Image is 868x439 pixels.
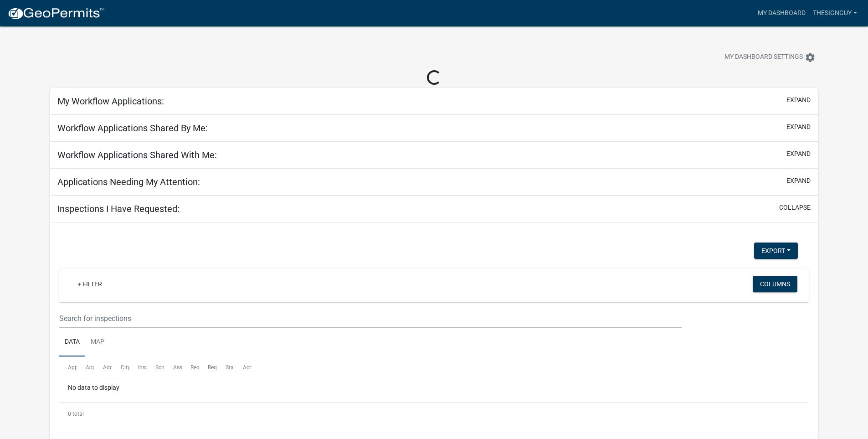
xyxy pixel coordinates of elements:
button: Columns [753,276,797,292]
input: Search for inspections [59,309,681,328]
h5: My Workflow Applications: [57,96,164,107]
h5: Workflow Applications Shared By Me: [57,123,208,134]
h5: Inspections I Have Requested: [57,203,180,214]
h5: Applications Needing My Attention: [57,176,200,187]
span: Actions [243,364,262,371]
button: collapse [779,203,811,212]
span: Inspection Type [138,364,177,371]
span: Status [226,364,241,371]
button: expand [786,122,811,132]
datatable-header-cell: Requestor Phone [199,356,216,378]
a: Thesignguy [809,5,861,22]
span: Address [103,364,123,371]
span: Scheduled Time [155,364,195,371]
a: + Filter [70,276,109,292]
datatable-header-cell: Actions [234,356,252,378]
span: Application [68,364,96,371]
datatable-header-cell: Application [59,356,77,378]
a: Data [59,328,85,357]
div: 0 total [59,403,809,425]
button: expand [786,176,811,186]
a: Map [85,328,110,357]
span: Assigned Inspector [173,364,220,371]
div: No data to display [59,379,809,402]
datatable-header-cell: Status [217,356,234,378]
button: Export [754,243,798,259]
a: My Dashboard [754,5,809,22]
datatable-header-cell: Address [94,356,112,378]
span: Requestor Name [190,364,231,371]
button: expand [786,149,811,159]
h5: Workflow Applications Shared With Me: [57,150,217,160]
button: expand [786,95,811,105]
datatable-header-cell: Scheduled Time [147,356,164,378]
button: My Dashboard Settingssettings [717,48,823,66]
span: My Dashboard Settings [724,52,803,63]
datatable-header-cell: City [112,356,129,378]
datatable-header-cell: Assigned Inspector [164,356,182,378]
datatable-header-cell: Application Type [77,356,94,378]
span: Requestor Phone [208,364,250,371]
datatable-header-cell: Requestor Name [182,356,199,378]
span: Application Type [86,364,127,371]
datatable-header-cell: Inspection Type [129,356,147,378]
span: City [121,364,130,371]
i: settings [805,52,816,63]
